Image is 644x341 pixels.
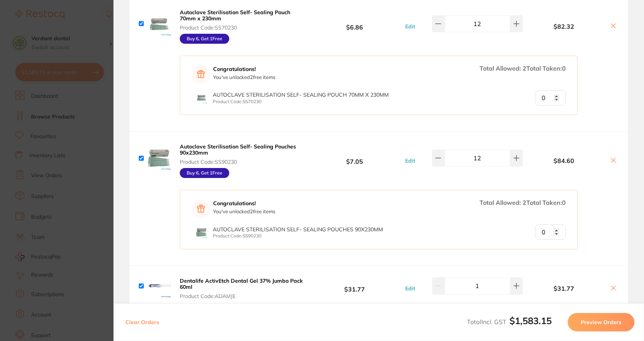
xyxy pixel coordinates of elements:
[509,315,552,326] b: $1,583.15
[177,9,307,44] button: Autoclave Sterilisation Self- Sealing Pouch 70mm x 230mm Product Code:SS70230 Buy 6, Get 1Free
[213,233,383,239] p: Product Code: SS90230
[195,92,207,104] img: Autoclave Sterilisation Self- Sealing Pouch 70mm x 230mm
[523,157,605,164] b: $84.60
[213,200,275,206] strong: Congratulations!
[180,25,304,31] span: Product Code: SS70230
[480,199,566,206] div: Total Allowed: Total Taken:
[535,224,566,240] input: Qty
[307,151,402,165] b: $7.05
[177,143,307,178] button: Autoclave Sterilisation Self- Sealing Pouches 90x230mm Product Code:SS90230 Buy 6, Get 1Free
[562,199,566,206] span: 0
[195,226,207,238] img: Autoclave Sterilisation Self- Sealing Pouches 90x230mm
[213,99,389,104] p: Product Code: SS70230
[147,273,171,298] img: OHBjYTlpeg
[213,209,275,214] p: You've unlocked 2 free item s
[480,65,566,71] div: Total Allowed: Total Taken:
[523,285,605,292] b: $31.77
[180,34,229,44] div: Buy 6, Get 1 Free
[147,146,171,170] img: dmk1aDk4dw
[213,66,275,72] strong: Congratulations!
[568,313,634,331] button: Preview Orders
[177,277,307,300] button: Dentalife ActivEtch Dental Gel 37% Jumbo Pack 60ml Product Code:ADAMJE
[535,90,566,105] input: Qty
[180,168,229,178] div: Buy 6, Get 1 Free
[147,12,171,36] img: cDFpdzFjZw
[123,313,161,331] button: Clear Orders
[180,293,304,299] span: Product Code: ADAMJE
[307,16,402,31] b: $6.86
[307,279,402,293] b: $31.77
[180,143,296,156] b: Autoclave Sterilisation Self- Sealing Pouches 90x230mm
[213,74,275,80] p: You've unlocked 2 free item s
[213,226,383,233] span: Autoclave Sterilisation Self- Sealing Pouches 90x230mm
[213,91,389,98] span: Autoclave Sterilisation Self- Sealing Pouch 70mm x 230mm
[562,64,566,72] span: 0
[180,159,304,165] span: Product Code: SS90230
[403,157,417,164] button: Edit
[467,318,552,326] span: Total Incl. GST
[180,277,303,290] b: Dentalife ActivEtch Dental Gel 37% Jumbo Pack 60ml
[523,23,605,30] b: $82.32
[403,285,417,292] button: Edit
[522,199,526,206] span: 2
[522,64,526,72] span: 2
[180,9,290,22] b: Autoclave Sterilisation Self- Sealing Pouch 70mm x 230mm
[403,23,417,30] button: Edit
